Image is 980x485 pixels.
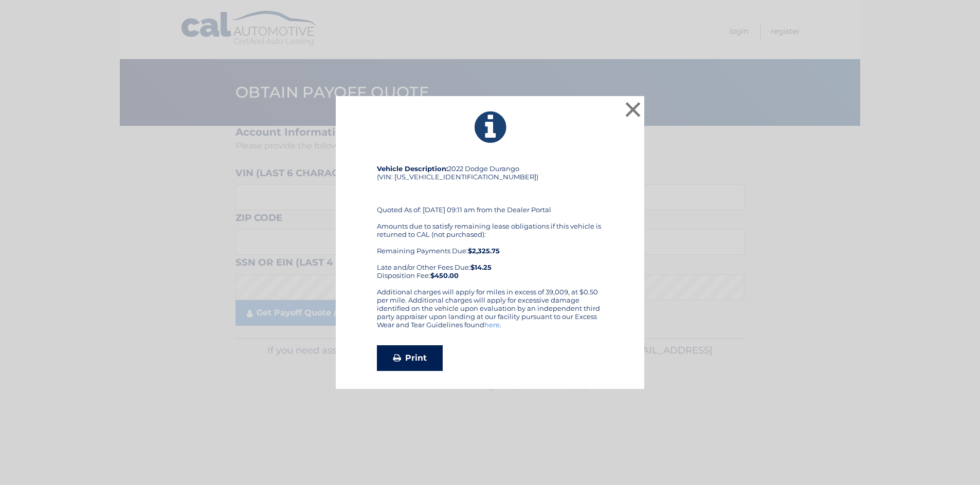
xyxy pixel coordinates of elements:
[377,222,603,279] div: Amounts due to satisfy remaining lease obligations if this vehicle is returned to CAL (not purcha...
[377,164,448,173] strong: Vehicle Description:
[484,321,500,329] a: here
[468,247,500,255] b: $2,325.75
[430,271,459,279] strong: $450.00
[377,288,603,337] div: Additional charges will apply for miles in excess of 39,009, at $0.50 per mile. Additional charge...
[377,345,443,371] a: Print
[377,164,603,288] div: 2022 Dodge Durango (VIN: [US_VEHICLE_IDENTIFICATION_NUMBER]) Quoted As of: [DATE] 09:11 am from t...
[623,99,643,120] button: ×
[470,263,492,271] b: $14.25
